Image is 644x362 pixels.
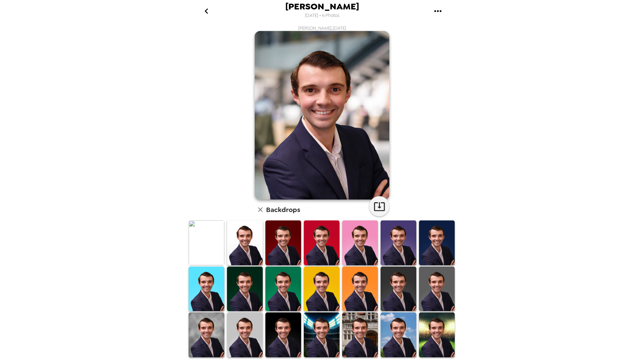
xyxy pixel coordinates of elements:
img: user [255,31,389,200]
h6: Backdrops [266,204,300,215]
span: [PERSON_NAME] , [DATE] [298,25,346,31]
span: [PERSON_NAME] [285,2,359,11]
img: Original [189,220,224,265]
span: [DATE] • 6 Photos [305,11,340,20]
